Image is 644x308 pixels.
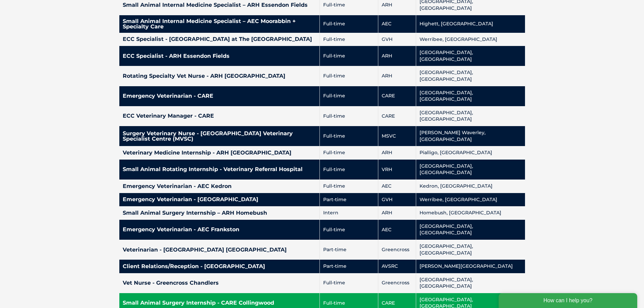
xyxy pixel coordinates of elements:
td: Full-time [320,220,378,240]
td: Full-time [320,66,378,86]
td: [GEOGRAPHIC_DATA], [GEOGRAPHIC_DATA] [416,86,525,106]
h4: Emergency Veterinarian - [GEOGRAPHIC_DATA] [123,197,316,202]
td: Full-time [320,15,378,33]
td: Intern [320,206,378,220]
h4: Emergency Veterinarian - CARE [123,93,316,99]
td: CARE [378,86,416,106]
td: ARH [378,206,416,220]
td: AVSRC [378,260,416,273]
td: Highett, [GEOGRAPHIC_DATA] [416,15,525,33]
td: Full-time [320,86,378,106]
td: Greencross [378,240,416,260]
td: Werribee, [GEOGRAPHIC_DATA] [416,193,525,207]
td: Full-time [320,126,378,146]
td: [PERSON_NAME][GEOGRAPHIC_DATA] [416,260,525,273]
h4: Veterinarian - [GEOGRAPHIC_DATA] [GEOGRAPHIC_DATA] [123,247,316,253]
td: Full-time [320,106,378,126]
td: MSVC [378,126,416,146]
div: How can I help you? [4,4,143,19]
td: Full-time [320,160,378,180]
h4: Small Animal Internal Medicine Specialist – AEC Moorabbin + Specialty Care [123,19,316,29]
td: AEC [378,15,416,33]
td: Part-time [320,260,378,273]
td: Pialligo, [GEOGRAPHIC_DATA] [416,146,525,160]
h4: ECC Veterinary Manager - CARE [123,113,316,119]
h4: Emergency Veterinarian - AEC Frankston [123,227,316,232]
td: Full-time [320,33,378,46]
td: GVH [378,193,416,207]
td: Full-time [320,46,378,66]
h4: Client Relations/Reception - [GEOGRAPHIC_DATA] [123,264,316,269]
td: VRH [378,160,416,180]
td: Part-time [320,240,378,260]
td: [GEOGRAPHIC_DATA], [GEOGRAPHIC_DATA] [416,106,525,126]
td: Full-time [320,146,378,160]
h4: Small Animal Surgery Internship – ARH Homebush [123,210,316,216]
td: Full-time [320,180,378,193]
h4: Small Animal Surgery Internship - CARE Collingwood [123,300,316,306]
td: Full-time [320,273,378,293]
td: [GEOGRAPHIC_DATA], [GEOGRAPHIC_DATA] [416,160,525,180]
td: Part-time [320,193,378,207]
h4: ECC Specialist - ARH Essendon Fields [123,53,316,59]
h4: Veterinary Medicine Internship - ARH [GEOGRAPHIC_DATA] [123,150,316,156]
h4: Surgery Veterinary Nurse - [GEOGRAPHIC_DATA] Veterinary Specialist Centre (MVSC) [123,131,316,142]
h4: ECC Specialist - [GEOGRAPHIC_DATA] at The [GEOGRAPHIC_DATA] [123,37,316,42]
td: ARH [378,146,416,160]
h4: Vet Nurse - Greencross Chandlers [123,280,316,286]
td: CARE [378,106,416,126]
td: [GEOGRAPHIC_DATA], [GEOGRAPHIC_DATA] [416,46,525,66]
td: [PERSON_NAME] Waverley, [GEOGRAPHIC_DATA] [416,126,525,146]
td: Werribee, [GEOGRAPHIC_DATA] [416,33,525,46]
td: AEC [378,180,416,193]
h4: Emergency Veterinarian - AEC Kedron [123,184,316,189]
td: [GEOGRAPHIC_DATA], [GEOGRAPHIC_DATA] [416,66,525,86]
td: [GEOGRAPHIC_DATA], [GEOGRAPHIC_DATA] [416,240,525,260]
h4: Small Animal Rotating Internship - Veterinary Referral Hospital [123,167,316,172]
td: ARH [378,46,416,66]
h4: Small Animal Internal Medicine Specialist – ARH Essendon Fields [123,2,316,8]
td: Kedron, [GEOGRAPHIC_DATA] [416,180,525,193]
h4: Rotating Specialty Vet Nurse - ARH [GEOGRAPHIC_DATA] [123,73,316,79]
td: Greencross [378,273,416,293]
td: [GEOGRAPHIC_DATA], [GEOGRAPHIC_DATA] [416,220,525,240]
td: ARH [378,66,416,86]
td: Homebush, [GEOGRAPHIC_DATA] [416,206,525,220]
td: AEC [378,220,416,240]
td: [GEOGRAPHIC_DATA], [GEOGRAPHIC_DATA] [416,273,525,293]
td: GVH [378,33,416,46]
